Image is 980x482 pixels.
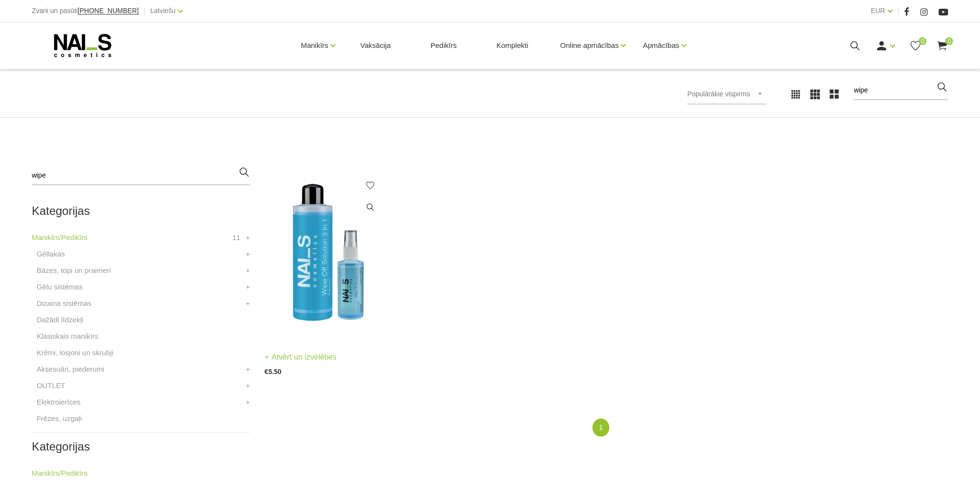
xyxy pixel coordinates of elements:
[37,347,113,359] a: Krēmi, losjoni un skrubji
[32,5,139,17] div: Zvani un pasūti
[37,265,111,276] a: Bāzes, topi un praimeri
[909,40,921,52] a: 0
[919,37,926,45] span: 0
[32,166,250,185] input: Meklēt produktus ...
[246,281,250,293] a: +
[246,298,250,309] a: +
[643,26,679,65] a: Apmācības
[246,380,250,392] a: +
[232,232,241,243] span: 11
[37,396,81,408] a: Elektroierīces
[265,419,949,437] nav: catalog-product-list
[945,37,953,45] span: 0
[352,22,398,69] a: Vaksācija
[37,314,84,326] a: Dažādi līdzekļi
[151,5,176,16] a: Latviešu
[592,419,609,437] a: 1
[32,467,88,479] a: Manikīrs/Pedikīrs
[687,90,750,98] span: Populārākie vispirms
[246,232,250,243] a: +
[37,331,99,342] a: Klasiskais manikīrs
[489,22,536,69] a: Komplekti
[246,363,250,375] a: +
[32,232,88,243] a: Manikīrs/Pedikīrs
[246,248,250,260] a: +
[871,5,885,16] a: EUR
[897,5,899,17] span: |
[37,380,65,392] a: OUTLET
[37,281,83,293] a: Gēlu sistēmas
[246,265,250,276] a: +
[854,81,948,100] input: Meklēt produktus ...
[37,248,65,260] a: Gēllakas
[144,5,146,17] span: |
[246,396,250,408] a: +
[32,440,250,453] h2: Kategorijas
[265,368,282,376] span: €5.50
[301,26,329,65] a: Manikīrs
[32,205,250,217] h2: Kategorijas
[37,413,82,424] a: Frēzes, uzgaļi
[422,22,464,69] a: Pedikīrs
[37,363,105,375] a: Aksesuāri, piederumi
[560,26,618,65] a: Online apmācības
[265,166,390,338] img: Līdzeklis “trīs vienā“ - paredzēts dabīgā naga attaukošanai un dehidrācijai, gela un gellaku lipī...
[936,40,948,52] a: 0
[265,350,337,364] a: Atvērt un izvēlēties
[37,298,91,309] a: Dizaina sistēmas
[78,7,139,15] span: [PHONE_NUMBER]
[78,7,139,15] a: [PHONE_NUMBER]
